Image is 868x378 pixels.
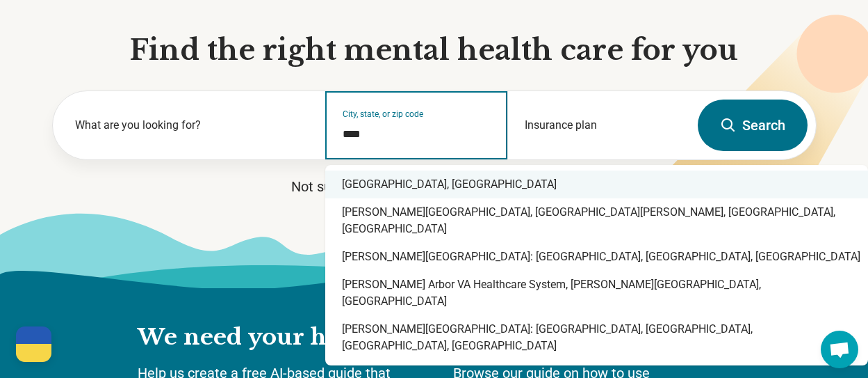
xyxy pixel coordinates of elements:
p: Not sure what you’re looking for? [52,177,817,196]
div: [PERSON_NAME][GEOGRAPHIC_DATA], [GEOGRAPHIC_DATA][PERSON_NAME], [GEOGRAPHIC_DATA], [GEOGRAPHIC_DATA] [325,198,868,243]
label: What are you looking for? [75,117,309,134]
div: Open chat [821,331,858,368]
button: Search [698,100,808,151]
div: [PERSON_NAME][GEOGRAPHIC_DATA]: [GEOGRAPHIC_DATA], [GEOGRAPHIC_DATA], [GEOGRAPHIC_DATA] [325,243,868,271]
div: Suggestions [325,165,868,365]
div: [PERSON_NAME][GEOGRAPHIC_DATA]: [GEOGRAPHIC_DATA], [GEOGRAPHIC_DATA], [GEOGRAPHIC_DATA], [GEOGRAP... [325,315,868,360]
h1: Find the right mental health care for you [52,32,817,68]
div: [GEOGRAPHIC_DATA], [GEOGRAPHIC_DATA] [325,171,868,198]
div: [PERSON_NAME] Arbor VA Healthcare System, [PERSON_NAME][GEOGRAPHIC_DATA], [GEOGRAPHIC_DATA] [325,271,868,315]
h2: We need your help [138,323,425,352]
